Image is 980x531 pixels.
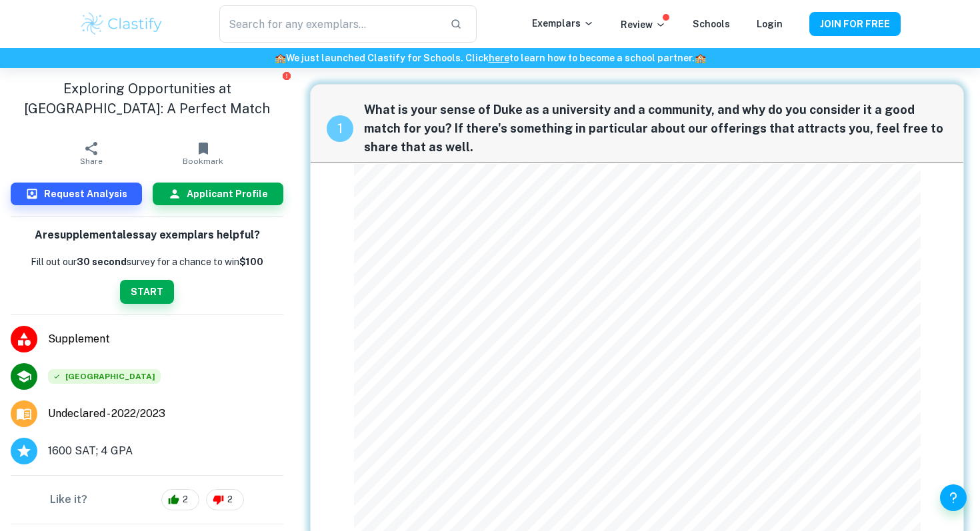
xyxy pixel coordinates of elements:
[3,51,977,65] h6: We just launched Clastify for Schools. Click to learn how to become a school partner.
[489,53,509,63] a: here
[364,101,947,157] span: What is your sense of Duke as a university and a community, and why do you consider it a good mat...
[219,5,439,43] input: Search for any exemplars...
[281,71,291,81] button: Report issue
[220,493,240,506] span: 2
[153,183,284,205] button: Applicant Profile
[120,280,174,304] button: START
[48,369,161,384] span: [GEOGRAPHIC_DATA]
[44,187,127,201] h6: Request Analysis
[275,53,286,63] span: 🏫
[11,183,142,205] button: Request Analysis
[183,157,223,166] span: Bookmark
[147,135,259,172] button: Bookmark
[693,19,730,29] a: Schools
[48,331,283,347] span: Supplement
[327,115,353,142] div: recipe
[532,16,594,31] p: Exemplars
[35,227,260,244] h6: Are supplemental essay exemplars helpful?
[161,489,199,510] div: 2
[50,492,87,508] h6: Like it?
[809,12,901,36] button: JOIN FOR FREE
[48,406,176,422] a: Major and Application Year
[940,484,967,511] button: Help and Feedback
[79,11,164,37] img: Clastify logo
[48,369,161,384] div: Accepted: Duke University
[757,19,783,29] a: Login
[175,493,195,506] span: 2
[48,406,165,422] span: Undeclared - 2022/2023
[695,53,706,63] span: 🏫
[621,17,666,32] p: Review
[77,257,127,267] b: 30 second
[35,135,147,172] button: Share
[31,255,263,269] p: Fill out our survey for a chance to win
[187,187,268,201] h6: Applicant Profile
[11,79,283,119] h1: Exploring Opportunities at [GEOGRAPHIC_DATA]: A Perfect Match
[48,443,133,459] span: 1600 SAT; 4 GPA
[80,157,103,166] span: Share
[206,489,244,510] div: 2
[239,257,263,267] strong: $100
